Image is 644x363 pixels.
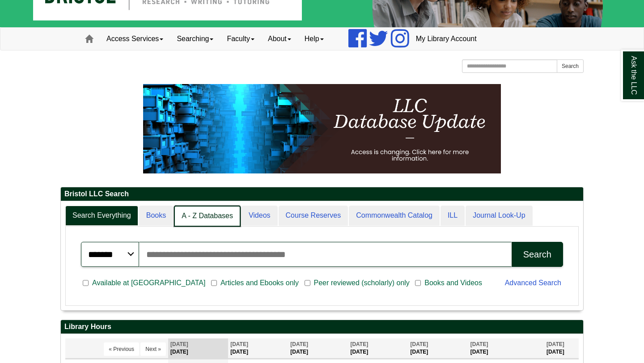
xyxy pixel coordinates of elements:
[83,279,89,287] input: Available at [GEOGRAPHIC_DATA]
[228,338,288,359] th: [DATE]
[305,279,310,287] input: Peer reviewed (scholarly) only
[466,206,532,226] a: Journal Look-Up
[61,187,583,201] h2: Bristol LLC Search
[279,206,348,226] a: Course Reserves
[441,206,465,226] a: ILL
[408,338,468,359] th: [DATE]
[139,206,173,226] a: Books
[143,84,501,173] img: HTML tutorial
[217,278,302,288] span: Articles and Ebooks only
[220,28,261,50] a: Faculty
[557,59,584,73] button: Search
[174,206,241,227] a: A - Z Databases
[89,278,209,288] span: Available at [GEOGRAPHIC_DATA]
[470,341,488,347] span: [DATE]
[349,206,440,226] a: Commonwealth Catalog
[170,341,188,347] span: [DATE]
[170,28,220,50] a: Searching
[104,342,139,356] button: « Previous
[61,320,583,334] h2: Library Hours
[350,341,368,347] span: [DATE]
[298,28,330,50] a: Help
[241,206,278,226] a: Videos
[411,341,428,347] span: [DATE]
[211,279,217,287] input: Articles and Ebooks only
[409,28,483,50] a: My Library Account
[230,341,248,347] span: [DATE]
[348,338,408,359] th: [DATE]
[168,338,228,359] th: [DATE]
[65,206,138,226] a: Search Everything
[544,338,579,359] th: [DATE]
[261,28,298,50] a: About
[523,249,551,260] div: Search
[505,279,561,287] a: Advanced Search
[468,338,544,359] th: [DATE]
[310,278,413,288] span: Peer reviewed (scholarly) only
[140,342,166,356] button: Next »
[512,242,563,267] button: Search
[290,341,308,347] span: [DATE]
[547,341,564,347] span: [DATE]
[415,279,421,287] input: Books and Videos
[288,338,348,359] th: [DATE]
[100,28,170,50] a: Access Services
[421,278,486,288] span: Books and Videos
